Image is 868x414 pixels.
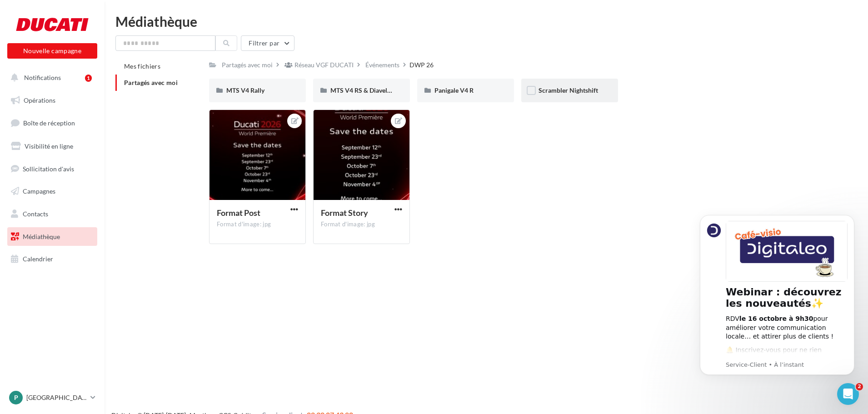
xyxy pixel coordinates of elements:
[23,233,60,240] span: Médiathèque
[365,60,399,70] div: Événements
[23,255,53,263] span: Calendrier
[115,15,857,28] div: Médiathèque
[434,86,474,94] span: Panigale V4 R
[23,187,55,195] span: Campagnes
[24,96,55,104] span: Opérations
[686,204,868,409] iframe: Intercom notifications message
[837,383,859,405] iframe: Intercom live chat
[5,68,95,87] button: Notifications 1
[321,220,402,229] div: Format d'image: jpg
[217,208,260,218] span: Format Post
[5,160,99,179] a: Sollicitation d'avis
[5,113,99,133] a: Boîte de réception
[217,220,298,229] div: Format d'image: jpg
[7,43,97,59] button: Nouvelle campagne
[241,35,294,51] button: Filtrer par
[539,86,598,94] span: Scrambler Nightshift
[7,389,97,406] a: P [GEOGRAPHIC_DATA]
[23,210,48,218] span: Contacts
[321,208,368,218] span: Format Story
[5,249,99,269] a: Calendrier
[124,79,178,86] span: Partagés avec moi
[23,119,75,127] span: Boîte de réception
[294,60,354,70] div: Réseau VGF DUCATI
[14,393,18,402] span: P
[5,91,99,110] a: Opérations
[24,74,61,81] span: Notifications
[856,383,863,390] span: 2
[25,142,73,150] span: Visibilité en ligne
[5,205,99,224] a: Contacts
[5,182,99,201] a: Campagnes
[409,60,434,70] div: DWP 26
[124,62,160,70] span: Mes fichiers
[26,393,87,402] p: [GEOGRAPHIC_DATA]
[330,86,406,94] span: MTS V4 RS & Diavel V4 RS
[23,165,74,172] span: Sollicitation d'avis
[5,227,99,246] a: Médiathèque
[5,137,99,156] a: Visibilité en ligne
[85,75,92,82] div: 1
[222,60,273,70] div: Partagés avec moi
[226,86,264,94] span: MTS V4 Rally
